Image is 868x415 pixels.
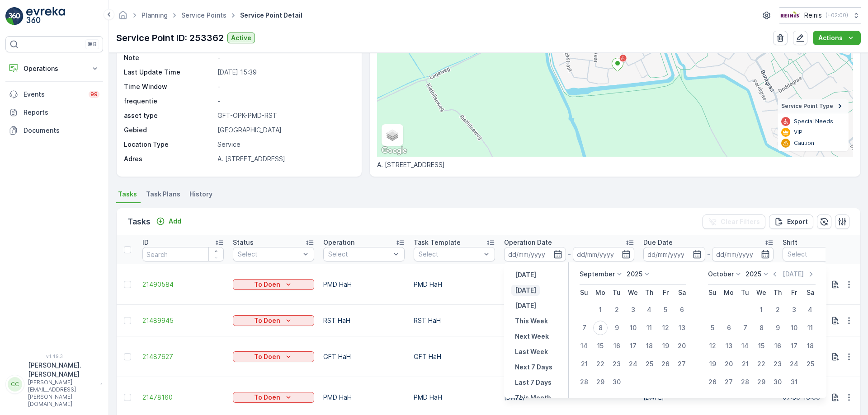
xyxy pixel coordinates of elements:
[577,357,591,371] div: 21
[593,339,608,353] div: 15
[705,339,720,353] div: 12
[254,352,280,361] p: To Doen
[643,247,705,261] input: dd/mm/yyyy
[568,249,571,260] p: -
[642,339,656,353] div: 18
[674,284,690,301] th: Saturday
[217,68,352,77] p: [DATE] 15:39
[787,357,801,371] div: 24
[675,339,689,353] div: 20
[754,321,769,335] div: 8
[124,97,214,106] p: frequentie
[627,270,642,279] p: 2025
[738,357,752,371] div: 21
[515,317,548,326] p: This Week
[754,339,769,353] div: 15
[778,99,849,113] summary: Service Point Type
[593,303,608,317] div: 1
[675,321,689,335] div: 13
[124,53,214,62] p: Note
[769,284,786,301] th: Thursday
[580,270,615,279] p: September
[754,303,769,317] div: 1
[124,317,131,324] div: Toggle Row Selected
[788,250,850,259] p: Select
[88,41,97,48] p: ⌘B
[626,357,640,371] div: 24
[609,321,624,335] div: 9
[5,103,103,121] a: Reports
[786,284,802,301] th: Friday
[142,11,168,19] a: Planning
[504,247,566,261] input: dd/mm/yyyy
[626,339,640,353] div: 17
[592,284,609,301] th: Monday
[24,108,99,117] p: Reports
[609,357,624,371] div: 23
[181,11,226,19] a: Service Points
[28,379,96,408] p: [PERSON_NAME][EMAIL_ADDRESS][PERSON_NAME][DOMAIN_NAME]
[124,394,131,401] div: Toggle Row Selected
[721,217,760,226] p: Clear Filters
[142,393,224,402] a: 21478160
[783,238,797,247] p: Shift
[787,339,801,353] div: 17
[787,375,801,389] div: 31
[642,303,656,317] div: 4
[511,362,556,373] button: Next 7 Days
[254,316,280,325] p: To Doen
[319,305,409,336] td: RST HaH
[511,377,555,388] button: Last 7 Days
[577,375,591,389] div: 28
[515,393,551,402] p: This Month
[609,375,624,389] div: 30
[127,215,151,228] p: Tasks
[379,145,409,157] img: Google
[409,264,500,305] td: PMD HaH
[737,284,753,301] th: Tuesday
[511,285,540,296] button: Today
[770,375,785,389] div: 30
[658,357,673,371] div: 26
[658,339,673,353] div: 19
[642,321,656,335] div: 11
[124,126,214,135] p: Gebied
[794,129,802,136] p: VIP
[704,284,721,301] th: Sunday
[577,339,591,353] div: 14
[705,321,720,335] div: 5
[142,352,224,361] a: 21487627
[217,154,352,163] p: A. [STREET_ADDRESS]
[24,126,99,135] p: Documents
[813,31,861,45] button: Actions
[217,111,352,120] p: GFT-OPK-PMD-RST
[26,7,65,25] img: logo_light-DOdMpM7g.png
[515,378,552,387] p: Last 7 Days
[5,7,24,25] img: logo
[90,91,98,98] p: 99
[169,217,181,226] p: Add
[511,300,540,311] button: Tomorrow
[409,305,500,336] td: RST HaH
[515,347,548,356] p: Last Week
[142,280,224,289] span: 21490584
[754,375,769,389] div: 29
[319,336,409,377] td: GFT HaH
[573,247,635,261] input: dd/mm/yyyy
[625,284,641,301] th: Wednesday
[217,140,352,149] p: Service
[419,250,481,259] p: Select
[118,14,128,21] a: Homepage
[779,10,801,20] img: Reinis-Logo-Vrijstaand_Tekengebied-1-copy2_aBO4n7j.png
[238,11,304,20] span: Service Point Detail
[328,250,391,259] p: Select
[511,316,552,326] button: This Week
[658,321,673,335] div: 12
[738,375,752,389] div: 28
[641,284,657,301] th: Thursday
[705,375,720,389] div: 26
[803,339,817,353] div: 18
[233,351,314,362] button: To Doen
